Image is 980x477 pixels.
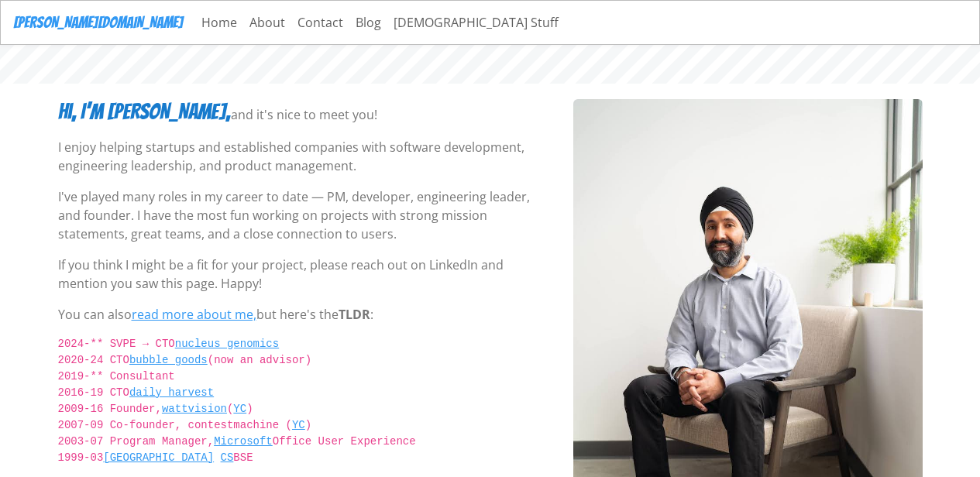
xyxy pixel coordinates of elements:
a: Microsoft [214,435,273,448]
span: TLDR [339,306,370,323]
a: Contact [291,7,349,38]
a: wattvision [162,403,227,415]
a: [DEMOGRAPHIC_DATA] Stuff [387,7,565,38]
a: nucleus genomics [175,338,279,350]
a: read more about me, [132,306,256,323]
a: bubble goods [129,354,208,366]
p: I enjoy helping startups and established companies with software development, engineering leaders... [58,138,555,175]
p: If you think I might be a fit for your project, please reach out on LinkedIn and mention you saw ... [58,256,555,293]
a: CS [221,451,234,464]
p: and it's nice to meet you! [231,105,377,124]
a: [GEOGRAPHIC_DATA] [103,451,214,464]
h3: Hi, I’m [PERSON_NAME], [58,99,231,125]
p: You can also but here's the : [58,305,555,324]
a: [PERSON_NAME][DOMAIN_NAME] [13,7,183,38]
a: YC [292,419,305,431]
a: YC [233,403,246,415]
p: I've played many roles in my career to date — PM, developer, engineering leader, and founder. I h... [58,187,555,243]
a: Home [195,7,243,38]
a: daily harvest [129,386,214,399]
a: About [243,7,291,38]
a: Blog [349,7,387,38]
